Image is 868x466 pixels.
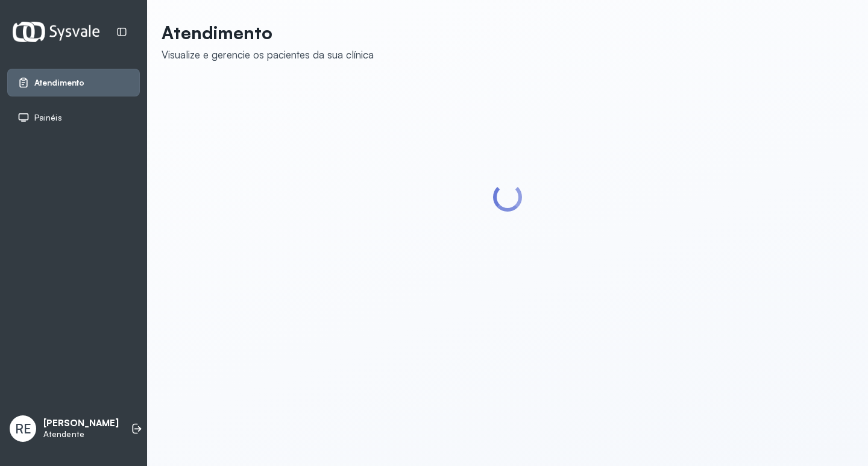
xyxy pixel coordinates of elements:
img: Logotipo do estabelecimento [13,22,99,42]
p: Atendimento [162,22,374,43]
p: [PERSON_NAME] [43,418,119,429]
div: Visualize e gerencie os pacientes da sua clínica [162,48,374,61]
a: Atendimento [17,77,130,89]
p: Atendente [43,429,119,439]
span: Painéis [34,113,62,123]
span: Atendimento [34,78,84,88]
